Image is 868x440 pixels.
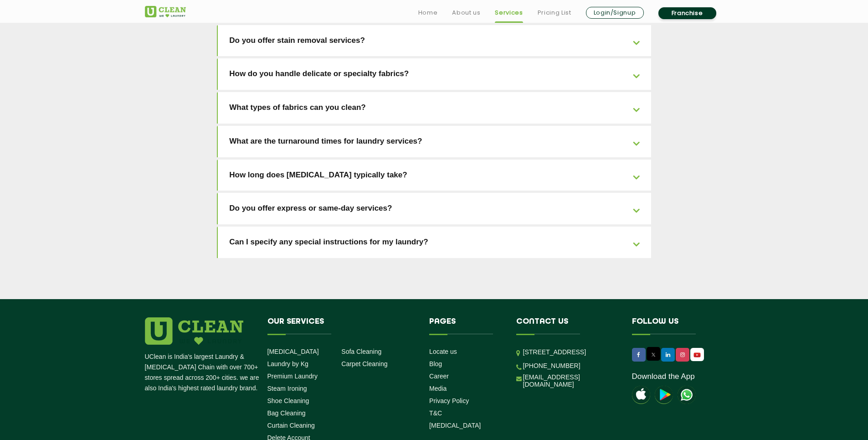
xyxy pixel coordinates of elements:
[516,317,618,335] h4: Contact us
[218,58,651,90] a: How do you handle delicate or specialty fabrics?
[267,409,306,417] a: Bag Cleaning
[632,386,650,404] img: apple-icon.png
[267,348,319,355] a: [MEDICAL_DATA]
[452,7,480,18] a: About us
[658,7,716,19] a: Franchise
[218,227,651,258] a: Can I specify any special instructions for my laundry?
[267,422,315,429] a: Curtain Cleaning
[429,385,447,392] a: Media
[145,317,243,345] img: logo.png
[218,25,651,57] a: Do you offer stain removal services?
[267,317,416,335] h4: Our Services
[267,373,318,380] a: Premium Laundry
[429,348,457,355] a: Locate us
[429,373,449,380] a: Career
[429,360,442,368] a: Blog
[429,422,481,429] a: [MEDICAL_DATA]
[586,7,644,19] a: Login/Signup
[341,360,387,368] a: Carpet Cleaning
[267,397,309,404] a: Shoe Cleaning
[523,362,580,369] a: [PHONE_NUMBER]
[145,352,261,393] p: UClean is India's largest Laundry & [MEDICAL_DATA] Chain with over 700+ stores spread across 200+...
[523,373,618,388] a: [EMAIL_ADDRESS][DOMAIN_NAME]
[678,386,696,404] img: UClean Laundry and Dry Cleaning
[523,347,618,357] p: [STREET_ADDRESS]
[538,7,571,18] a: Pricing List
[267,360,308,368] a: Laundry by Kg
[218,160,651,191] a: How long does [MEDICAL_DATA] typically take?
[341,348,381,355] a: Sofa Cleaning
[218,92,651,124] a: What types of fabrics can you clean?
[655,386,673,404] img: playstoreicon.png
[632,317,712,335] h4: Follow us
[632,372,695,381] a: Download the App
[218,126,651,157] a: What are the turnaround times for laundry services?
[418,7,438,18] a: Home
[429,397,469,404] a: Privacy Policy
[691,350,703,360] img: UClean Laundry and Dry Cleaning
[218,193,651,224] a: Do you offer express or same-day services?
[429,317,503,335] h4: Pages
[145,6,186,17] img: UClean Laundry and Dry Cleaning
[495,7,523,18] a: Services
[267,385,307,392] a: Steam Ironing
[429,409,442,417] a: T&C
